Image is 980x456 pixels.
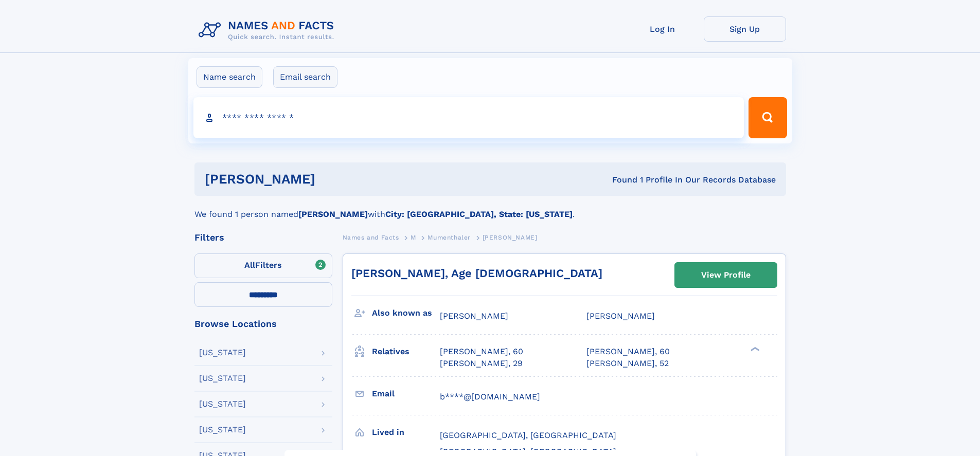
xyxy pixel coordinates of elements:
[411,234,416,241] span: M
[440,311,508,321] span: [PERSON_NAME]
[701,263,751,287] div: View Profile
[440,346,523,357] a: [PERSON_NAME], 60
[586,346,670,357] a: [PERSON_NAME], 60
[749,97,787,138] button: Search Button
[748,346,760,353] div: ❯
[205,173,464,186] h1: [PERSON_NAME]
[483,234,538,241] span: [PERSON_NAME]
[343,231,399,244] a: Names and Facts
[621,16,704,42] a: Log In
[427,234,471,241] span: Mumenthaler
[273,66,337,88] label: Email search
[194,16,343,44] img: Logo Names and Facts
[193,97,744,138] input: search input
[704,16,786,42] a: Sign Up
[372,424,440,441] h3: Lived in
[427,231,471,244] a: Mumenthaler
[372,304,440,322] h3: Also known as
[199,400,246,408] div: [US_STATE]
[194,319,332,329] div: Browse Locations
[199,349,246,357] div: [US_STATE]
[675,263,777,287] a: View Profile
[440,430,616,440] span: [GEOGRAPHIC_DATA], [GEOGRAPHIC_DATA]
[586,358,669,369] a: [PERSON_NAME], 52
[244,260,255,270] span: All
[411,231,416,244] a: M
[464,174,776,186] div: Found 1 Profile In Our Records Database
[298,209,368,219] b: [PERSON_NAME]
[586,311,655,321] span: [PERSON_NAME]
[199,374,246,382] div: [US_STATE]
[194,196,786,221] div: We found 1 person named with .
[372,343,440,360] h3: Relatives
[372,385,440,403] h3: Email
[197,66,262,88] label: Name search
[199,426,246,434] div: [US_STATE]
[351,267,602,280] a: [PERSON_NAME], Age [DEMOGRAPHIC_DATA]
[385,209,573,219] b: City: [GEOGRAPHIC_DATA], State: [US_STATE]
[440,358,523,369] a: [PERSON_NAME], 29
[194,233,332,242] div: Filters
[194,253,332,278] label: Filters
